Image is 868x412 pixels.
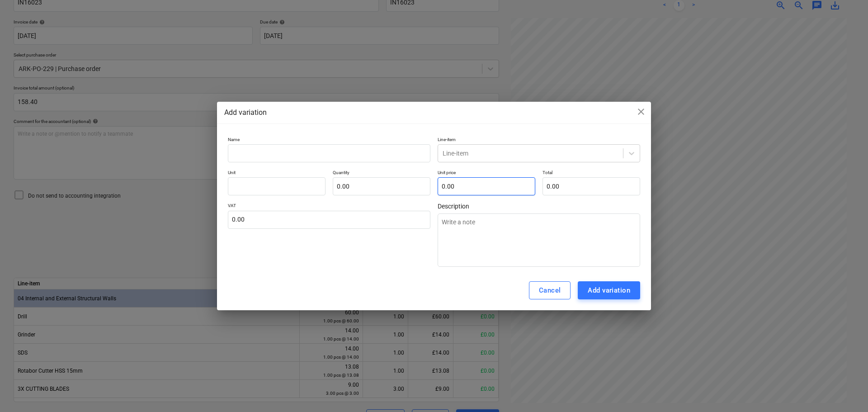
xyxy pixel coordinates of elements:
p: Quantity [333,170,430,177]
div: Add variation [224,107,644,118]
div: close [636,106,646,120]
button: Add variation [578,281,640,299]
p: Unit price [438,170,535,177]
p: Line-item [438,137,640,144]
p: VAT [228,203,430,210]
span: Description [438,203,640,210]
p: Total [542,170,640,177]
button: Cancel [529,281,571,299]
p: Unit [228,170,325,177]
iframe: Chat Widget [823,369,868,412]
span: close [636,106,646,117]
div: Add variation [588,284,630,296]
div: Cancel [539,284,561,296]
p: Name [228,137,430,144]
